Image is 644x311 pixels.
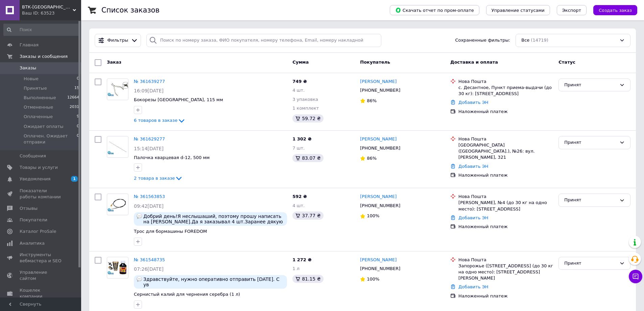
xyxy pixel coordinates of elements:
[108,37,128,44] span: Фильтры
[77,124,79,130] span: 0
[292,257,311,262] span: 1 272 ₴
[292,114,323,123] div: 59.72 ₴
[24,85,47,91] span: Принятые
[629,270,642,283] button: Чат с покупателем
[360,60,390,65] span: Покупатель
[24,95,56,101] span: Выполненные
[22,4,73,10] span: ВТК-ОДЕССА - все для ювелиров
[558,60,575,65] span: Статус
[134,136,165,141] a: № 361629277
[101,6,160,14] h1: Список заказов
[74,85,79,91] span: 15
[146,34,382,47] input: Поиск по номеру заказа, ФИО покупателя, номеру телефона, Email, номеру накладной
[20,252,63,264] span: Инструменты вебмастера и SEO
[20,228,56,235] span: Каталог ProSale
[587,7,637,13] a: Создать заказ
[134,194,165,199] a: № 361563853
[359,201,402,210] div: [PHONE_NUMBER]
[137,214,142,219] img: :speech_balloon:
[292,194,307,199] span: 592 ₴
[450,60,498,65] span: Доставка и оплата
[107,60,121,65] span: Заказ
[458,100,488,105] a: Добавить ЭН
[458,164,488,169] a: Добавить ЭН
[24,76,39,82] span: Новые
[20,176,50,182] span: Уведомления
[360,136,397,142] a: [PERSON_NAME]
[134,79,165,84] a: № 361639277
[134,176,175,181] span: 2 товара в заказе
[492,8,545,13] span: Управление статусами
[20,217,47,223] span: Покупатели
[458,109,553,115] div: Наложенный платеж
[458,200,553,212] div: [PERSON_NAME], №4 (до 30 кг на одно место): [STREET_ADDRESS]
[71,176,78,182] span: 1
[458,263,553,282] div: Запорожье ([STREET_ADDRESS] (до 30 кг на одно место): [STREET_ADDRESS][PERSON_NAME]
[20,287,63,299] span: Кошелек компании
[134,118,186,123] a: 6 товаров в заказе
[557,5,587,15] button: Экспорт
[24,124,64,130] span: Ожидает оплаты
[458,293,553,299] div: Наложенный платеж
[24,133,77,145] span: Оплачен. Ожидает отправки
[134,292,240,297] a: Сернистый калий для чернения серебра (1 л)
[134,203,164,209] span: 09:42[DATE]
[367,276,379,282] span: 100%
[292,88,305,93] span: 4 шт.
[562,8,581,13] span: Экспорт
[458,194,553,200] div: Нова Пошта
[599,8,632,13] span: Создать заказ
[486,5,550,15] button: Управление статусами
[77,76,79,82] span: 0
[359,86,402,95] div: [PHONE_NUMBER]
[107,260,128,275] img: Фото товару
[20,153,46,159] span: Сообщения
[134,266,164,272] span: 07:26[DATE]
[134,229,207,234] a: Трос для бормашины FOREDOM
[564,197,617,204] div: Принят
[134,88,164,93] span: 16:09[DATE]
[458,224,553,230] div: Наложенный платеж
[137,276,142,282] img: :speech_balloon:
[20,269,63,282] span: Управление сайтом
[107,194,128,215] a: Фото товару
[395,7,474,13] span: Скачать отчет по пром-оплате
[458,85,553,97] div: с. Десантное, Пункт приема-выдачи (до 30 кг): [STREET_ADDRESS]
[593,5,637,15] button: Создать заказ
[20,188,63,200] span: Показатели работы компании
[390,5,479,15] button: Скачать отчет по пром-оплате
[20,42,39,48] span: Главная
[134,176,183,181] a: 2 товара в заказе
[564,139,617,146] div: Принят
[77,114,79,120] span: 9
[292,212,323,220] div: 37.77 ₴
[20,65,36,71] span: Заказы
[292,79,307,84] span: 749 ₴
[367,213,379,218] span: 100%
[531,38,548,43] span: (14719)
[107,136,128,158] a: Фото товару
[107,257,128,279] a: Фото товару
[77,133,79,145] span: 0
[458,79,553,85] div: Нова Пошта
[134,146,164,151] span: 15:14[DATE]
[292,154,323,162] div: 83.07 ₴
[292,60,309,65] span: Сумма
[359,144,402,153] div: [PHONE_NUMBER]
[367,98,377,103] span: 86%
[134,97,223,102] a: Бокорезы [GEOGRAPHIC_DATA], 115 мм
[360,79,397,85] a: [PERSON_NAME]
[134,155,210,160] span: Палочка кварцевая d-12, 500 мм
[458,284,488,289] a: Добавить ЭН
[143,214,284,224] span: Добрий день!Я неслышаший, поэтому прошу написать на [PERSON_NAME].Да я заказывал 4 шт.Заранее дякую
[3,24,80,36] input: Поиск
[24,114,53,120] span: Оплаченные
[134,257,165,262] a: № 361548735
[292,136,311,141] span: 1 302 ₴
[143,276,284,287] span: Здравствуйте, нужно оперативно отправить [DATE]. С ув
[458,142,553,161] div: [GEOGRAPHIC_DATA] ([GEOGRAPHIC_DATA].), №26: вул. [PERSON_NAME], 321
[134,118,177,123] span: 6 товаров в заказе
